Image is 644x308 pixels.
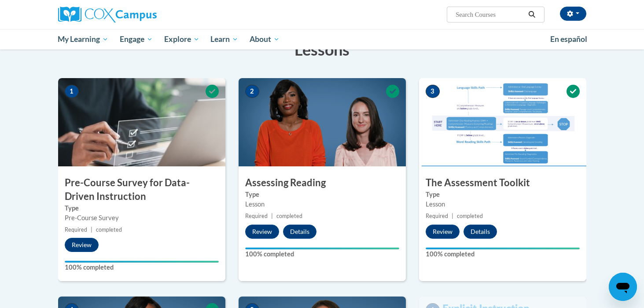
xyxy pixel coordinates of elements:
[58,78,225,166] img: Course Image
[210,34,238,45] span: Learn
[419,176,586,190] h3: The Assessment Toolkit
[239,78,406,166] img: Course Image
[245,248,399,249] div: Your progress
[560,7,586,21] button: Account Settings
[464,225,497,239] button: Details
[120,34,153,45] span: Engage
[245,85,259,98] span: 2
[426,213,448,219] span: Required
[250,34,280,45] span: About
[525,9,538,20] button: Search
[245,190,399,199] label: Type
[545,30,593,49] a: En español
[58,7,225,23] a: Cox Campus
[455,9,525,20] input: Search Courses
[245,225,279,239] button: Review
[58,7,157,23] img: Cox Campus
[271,213,273,219] span: |
[276,213,302,219] span: completed
[426,190,580,199] label: Type
[65,85,79,98] span: 1
[58,34,108,45] span: My Learning
[245,199,399,209] div: Lesson
[158,29,205,49] a: Explore
[58,176,225,203] h3: Pre-Course Survey for Data-Driven Instruction
[65,261,219,263] div: Your progress
[426,248,580,249] div: Your progress
[245,213,268,219] span: Required
[65,226,87,233] span: Required
[114,29,158,49] a: Engage
[426,85,440,98] span: 3
[426,249,580,259] label: 100% completed
[457,213,483,219] span: completed
[65,213,219,223] div: Pre-Course Survey
[65,203,219,213] label: Type
[283,225,316,239] button: Details
[205,29,244,49] a: Learn
[96,226,122,233] span: completed
[609,273,637,301] iframe: Button to launch messaging window
[45,29,600,49] div: Main menu
[91,226,92,233] span: |
[452,213,453,219] span: |
[426,225,460,239] button: Review
[65,238,99,252] button: Review
[419,78,586,166] img: Course Image
[244,29,285,49] a: About
[58,38,586,60] h3: Lessons
[52,29,114,49] a: My Learning
[426,199,580,209] div: Lesson
[65,263,219,272] label: 100% completed
[245,249,399,259] label: 100% completed
[164,34,199,45] span: Explore
[550,34,587,44] span: En español
[239,176,406,190] h3: Assessing Reading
